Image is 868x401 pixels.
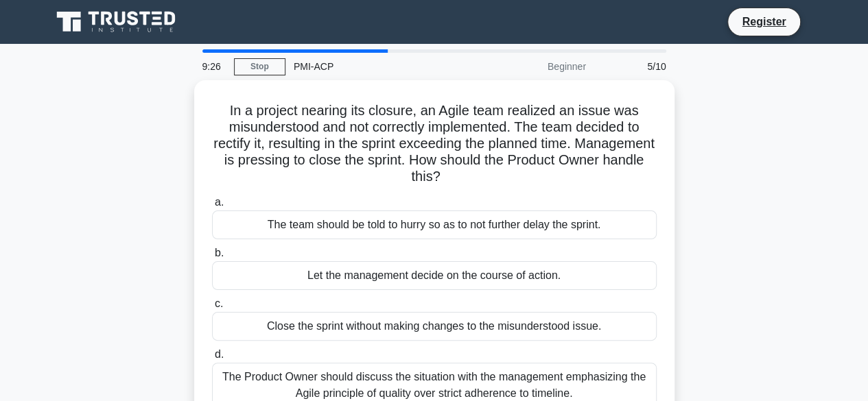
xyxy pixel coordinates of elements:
div: Beginner [474,53,594,80]
span: c. [215,297,223,309]
a: Register [734,13,794,30]
div: 9:26 [194,53,234,80]
a: Stop [234,58,285,75]
div: PMI-ACP [285,53,474,80]
span: a. [215,196,224,208]
div: 5/10 [594,53,675,80]
div: Close the sprint without making changes to the misunderstood issue. [212,312,657,341]
span: b. [215,247,224,258]
h5: In a project nearing its closure, an Agile team realized an issue was misunderstood and not corre... [211,102,658,186]
span: d. [215,348,224,360]
div: The team should be told to hurry so as to not further delay the sprint. [212,210,657,239]
div: Let the management decide on the course of action. [212,261,657,290]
